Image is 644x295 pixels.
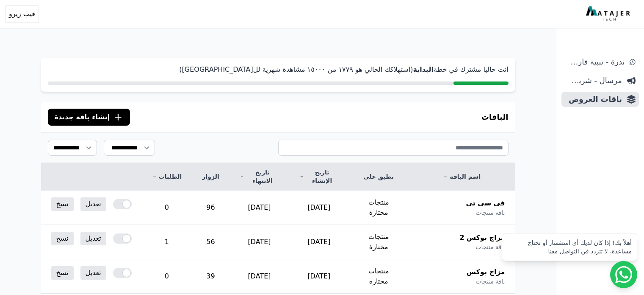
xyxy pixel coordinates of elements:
span: باقة منتجات [475,277,505,286]
td: منتجات مختارة [348,225,409,259]
p: أنت حاليا مشترك في خطة (استهلاكك الحالي هو ١٧٧٩ من ١٥۰۰۰ مشاهدة شهرية لل[GEOGRAPHIC_DATA]) [48,65,509,75]
img: MatajerTech Logo [586,6,632,22]
span: ندرة - تنبية قارب علي النفاذ [565,56,625,68]
th: تطبق على [348,163,409,191]
span: مزاج بوكس 2 [459,233,505,243]
span: مزاج بوكس [467,267,505,277]
td: 56 [192,225,229,259]
td: منتجات مختارة [348,191,409,225]
span: باقات العروض [565,93,622,105]
td: 39 [192,259,229,294]
td: [DATE] [289,225,348,259]
a: تاريخ الإنشاء [299,168,338,185]
td: 96 [192,191,229,225]
a: تعديل [80,197,106,211]
span: مرسال - شريط دعاية [565,75,622,87]
td: [DATE] [289,191,348,225]
a: الطلبات [152,172,182,181]
div: أهلاً بك! إذا كان لديك أي استفسار أو تحتاج مساعدة، لا تتردد في التواصل معنا [507,239,632,256]
a: تعديل [80,266,106,280]
td: 0 [142,191,192,225]
td: [DATE] [229,259,289,294]
a: تعديل [80,232,106,245]
a: نسخ [51,197,74,211]
a: اسم الباقة [419,172,505,181]
td: 1 [142,225,192,259]
td: [DATE] [229,191,289,225]
h3: الباقات [481,111,509,123]
span: في سي تي [466,198,505,208]
button: فيب زيرو [5,5,39,23]
span: فيب زيرو [9,9,35,19]
td: 0 [142,259,192,294]
a: نسخ [51,266,74,280]
span: باقة منتجات [475,243,505,251]
td: [DATE] [229,225,289,259]
th: الزوار [192,163,229,191]
a: نسخ [51,232,74,245]
button: إنشاء باقة جديدة [48,109,130,126]
a: تاريخ الانتهاء [240,168,279,185]
td: [DATE] [289,259,348,294]
span: باقة منتجات [475,208,505,217]
td: منتجات مختارة [348,259,409,294]
strong: البداية [413,65,433,73]
span: إنشاء باقة جديدة [55,112,110,122]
